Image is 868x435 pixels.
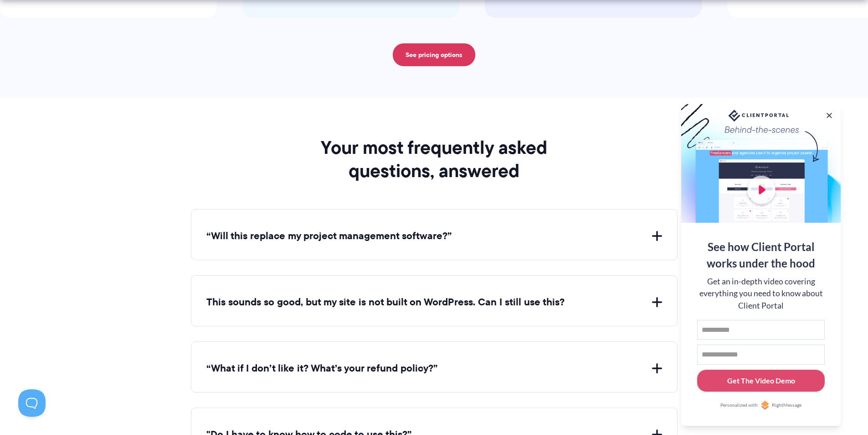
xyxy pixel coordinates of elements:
button: This sounds so good, but my site is not built on WordPress. Can I still use this? [206,295,662,309]
div: Get The Video Demo [727,375,795,386]
img: Personalized with RightMessage [760,401,770,410]
a: See pricing options [393,43,475,66]
h2: Your most frequently asked questions, answered [292,136,576,182]
div: See how Client Portal works under the hood [697,239,825,272]
button: Get The Video Demo [697,370,825,392]
span: RightMessage [772,402,801,409]
iframe: Toggle Customer Support [18,389,46,417]
a: Personalized withRightMessage [697,401,825,410]
button: “What if I don’t like it? What’s your refund policy?” [206,362,662,376]
div: Get an in-depth video covering everything you need to know about Client Portal [697,276,825,312]
button: “Will this replace my project management software?” [206,229,662,243]
span: Personalized with [720,402,758,409]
